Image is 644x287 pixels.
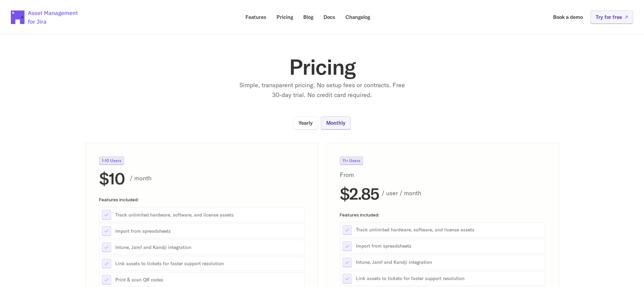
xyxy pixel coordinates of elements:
[382,188,545,198] p: / user / month
[245,15,266,20] p: Features
[99,197,305,202] p: Features included:
[341,10,375,24] a: Changelog
[115,211,302,218] p: Track unlimited hardware, software, and license assets
[99,170,124,186] h2: $10
[187,56,457,78] h1: Pricing
[553,15,583,20] p: Book a demo
[548,10,588,24] a: Book a demo
[102,159,121,163] p: 1-10 Users
[277,15,293,20] p: Pricing
[326,120,345,125] p: Monthly
[272,10,298,24] a: Pricing
[356,275,543,282] p: Link assets to tickets for faster support resolution
[596,15,622,20] p: Try for free
[590,10,633,24] a: Try for free
[115,276,302,283] p: Print & scan QR codes
[130,173,305,183] p: / month
[115,228,302,234] p: Import from spreadsheets
[345,15,370,20] p: Changelog
[299,10,318,24] a: Blog
[356,259,543,266] p: Intune, Jamf and Kandji integration
[356,226,543,233] p: Track unlimited hardware, software, and license assets
[115,244,302,250] p: Intune, Jamf and Kandji integration
[342,159,360,163] p: 11+ Users
[356,243,543,249] p: Import from spreadsheets
[303,15,313,20] p: Blog
[340,212,545,217] p: Features included:
[115,260,302,267] p: Link assets to tickets for faster support resolution
[340,170,371,180] p: From
[340,185,379,201] h2: $2.85
[299,120,313,125] p: Yearly
[238,80,407,100] p: Simple, transparent pricing. No setup fees or contracts. Free 30-day trial. No credit card required.
[324,15,335,20] p: Docs
[319,10,340,24] a: Docs
[241,10,271,24] a: Features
